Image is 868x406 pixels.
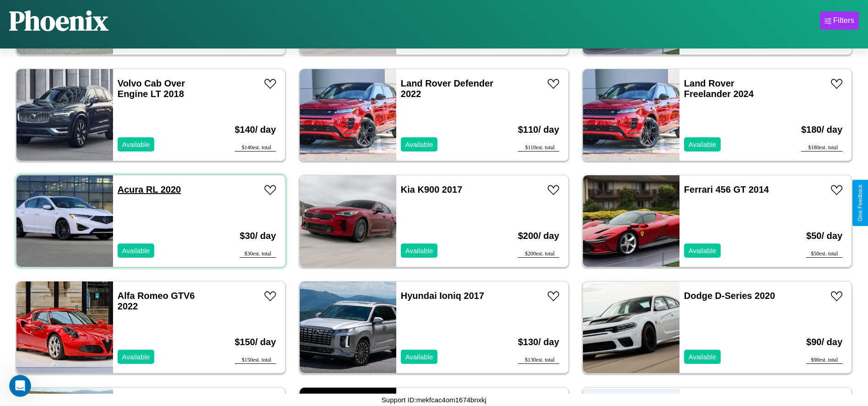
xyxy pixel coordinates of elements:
h3: $ 140 / day [235,115,276,144]
h3: $ 150 / day [235,328,276,357]
div: $ 50 est. total [806,250,842,258]
a: Ferrari 456 GT 2014 [684,184,769,195]
a: Hyundai Ioniq 2017 [401,291,484,301]
p: Available [122,244,150,257]
div: $ 200 est. total [518,250,559,258]
p: Support ID: mekfcac4om1674bnxkj [382,394,486,406]
p: Available [689,138,717,151]
a: Volvo Cab Over Engine LT 2018 [118,78,185,99]
a: Alfa Romeo GTV6 2022 [118,291,195,311]
div: $ 130 est. total [518,357,559,364]
p: Available [405,244,433,257]
h3: $ 180 / day [801,115,842,144]
h3: $ 90 / day [806,328,842,357]
a: Land Rover Defender 2022 [401,78,493,99]
h3: $ 200 / day [518,222,559,250]
h3: $ 30 / day [240,222,276,250]
div: $ 30 est. total [240,250,276,258]
h1: Phoenix [9,2,108,39]
div: Give Feedback [857,184,863,222]
div: $ 110 est. total [518,144,559,152]
div: $ 180 est. total [801,144,842,152]
div: Filters [833,16,854,25]
h3: $ 130 / day [518,328,559,357]
iframe: Intercom live chat [9,375,31,397]
a: Dodge D-Series 2020 [684,291,775,301]
p: Available [689,244,717,257]
a: Land Rover Freelander 2024 [684,78,754,99]
p: Available [405,351,433,363]
h3: $ 50 / day [806,222,842,250]
p: Available [405,138,433,151]
h3: $ 110 / day [518,115,559,144]
button: Filters [820,11,859,30]
div: $ 90 est. total [806,357,842,364]
div: $ 150 est. total [235,357,276,364]
p: Available [689,351,717,363]
p: Available [122,138,150,151]
a: Kia K900 2017 [401,184,463,195]
p: Available [122,351,150,363]
a: Acura RL 2020 [118,184,181,195]
div: $ 140 est. total [235,144,276,152]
